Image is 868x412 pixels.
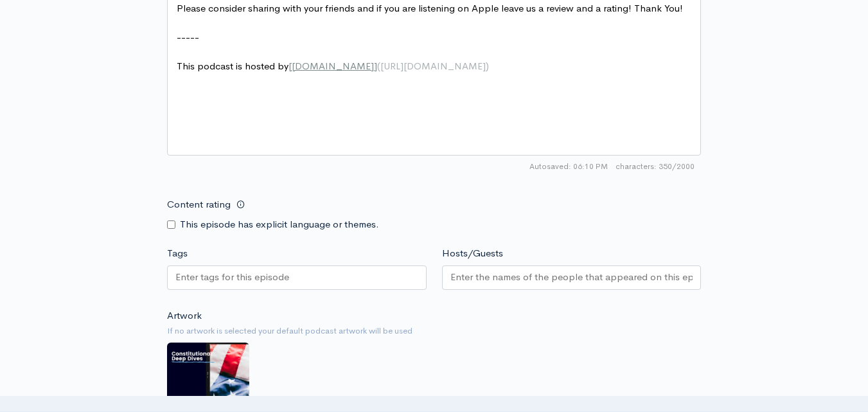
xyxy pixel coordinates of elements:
[380,60,486,72] span: [URL][DOMAIN_NAME]
[177,2,683,14] span: Please consider sharing with your friends and if you are listening on Apple leave us a review and...
[177,31,199,43] span: -----
[292,60,374,72] span: [DOMAIN_NAME]
[167,325,701,337] small: If no artwork is selected your default podcast artwork will be used
[175,270,291,285] input: Enter tags for this episode
[529,161,608,172] span: Autosaved: 06:10 PM
[288,60,292,72] span: [
[167,309,202,323] label: Artwork
[167,192,231,218] label: Content rating
[180,217,379,232] label: This episode has explicit language or themes.
[450,270,693,285] input: Enter the names of the people that appeared on this episode
[374,60,377,72] span: ]
[167,246,188,261] label: Tags
[377,60,380,72] span: (
[486,60,489,72] span: )
[442,246,503,261] label: Hosts/Guests
[616,161,695,172] span: 350/2000
[177,60,489,72] span: This podcast is hosted by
